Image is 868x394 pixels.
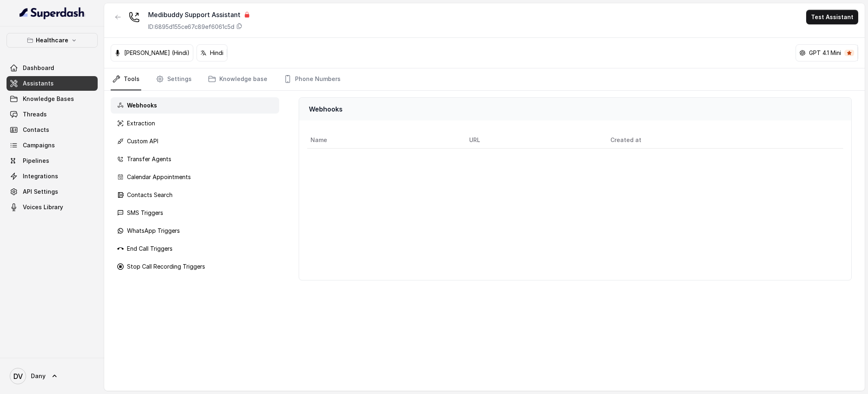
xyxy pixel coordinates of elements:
p: Webhooks [127,101,157,109]
button: Healthcare [7,33,98,48]
a: Tools [111,68,141,90]
span: Voices Library [23,203,63,211]
img: light.svg [20,7,85,20]
a: Knowledge base [206,68,269,90]
a: Assistants [7,76,98,91]
a: Integrations [7,169,98,184]
a: Phone Numbers [282,68,342,90]
p: ID: 6895d155ce67c89ef6061c5d [148,23,234,31]
a: Pipelines [7,153,98,168]
a: Knowledge Bases [7,92,98,106]
nav: Tabs [111,68,858,90]
p: Hindi [210,49,223,57]
span: Integrations [23,172,58,180]
a: API Settings [7,184,98,199]
p: SMS Triggers [127,209,163,217]
p: Webhooks [309,104,343,114]
p: GPT 4.1 Mini [809,49,841,57]
a: Contacts [7,123,98,137]
span: Campaigns [23,141,55,149]
th: Name [307,132,463,149]
span: Dashboard [23,64,54,72]
span: Assistants [23,79,54,88]
th: Created at [604,132,843,149]
a: Campaigns [7,138,98,153]
svg: openai logo [799,50,806,56]
p: Extraction [127,119,155,127]
span: Dany [31,372,46,380]
a: Threads [7,107,98,122]
p: [PERSON_NAME] (Hindi) [124,49,190,57]
p: End Call Triggers [127,245,173,253]
a: Dashboard [7,61,98,75]
a: Settings [154,68,193,90]
p: Stop Call Recording Triggers [127,263,205,271]
span: Threads [23,110,47,118]
div: Medibuddy Support Assistant [148,10,250,20]
p: Calendar Appointments [127,173,191,181]
button: Test Assistant [806,10,858,24]
span: Knowledge Bases [23,95,74,103]
a: Voices Library [7,200,98,215]
p: Custom API [127,137,158,145]
p: WhatsApp Triggers [127,227,180,235]
p: Healthcare [36,35,68,45]
p: Transfer Agents [127,155,171,163]
p: Contacts Search [127,191,173,199]
a: Dany [7,365,98,387]
span: API Settings [23,188,58,196]
text: DV [13,372,23,381]
th: URL [463,132,604,149]
span: Pipelines [23,157,49,165]
span: Contacts [23,126,49,134]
